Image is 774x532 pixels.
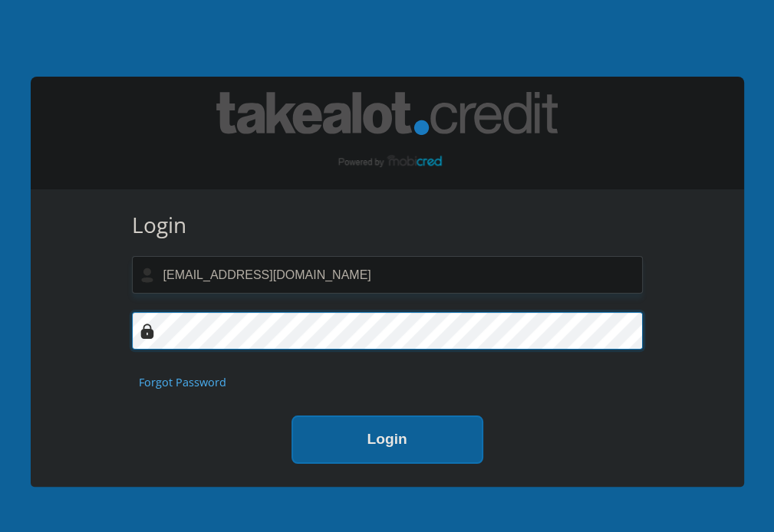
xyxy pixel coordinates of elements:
button: Login [291,415,483,464]
input: Username [132,256,643,294]
img: user-icon image [140,268,155,283]
img: takealot_credit logo [216,92,558,174]
img: Image [140,323,155,339]
a: Forgot Password [139,374,226,391]
h3: Login [132,212,643,238]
